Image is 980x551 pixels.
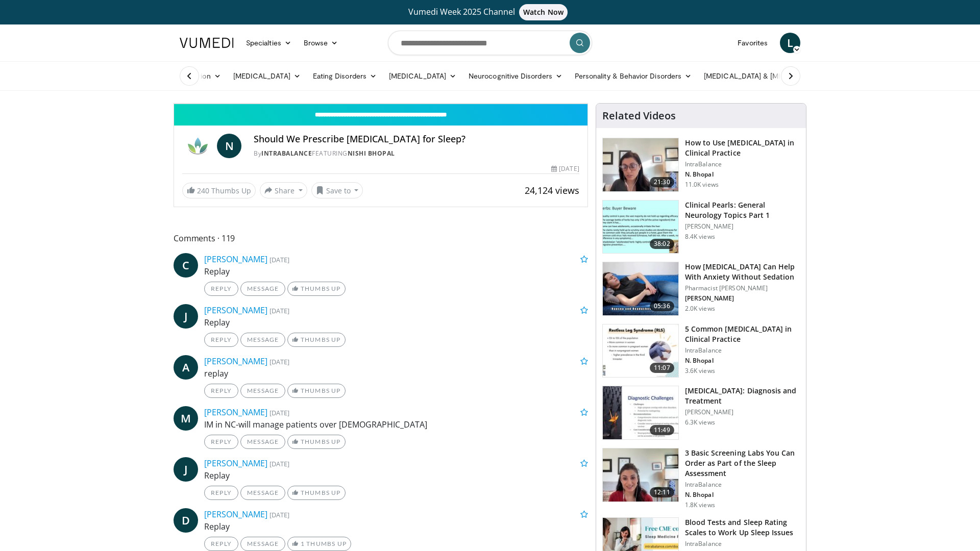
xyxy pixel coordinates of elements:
[260,182,307,198] button: Share
[182,134,213,158] img: IntraBalance
[685,408,800,416] p: [PERSON_NAME]
[602,110,676,122] h4: Related Videos
[204,305,267,316] a: [PERSON_NAME]
[569,66,698,86] a: Personality & Behavior Disorders
[685,222,800,231] p: [PERSON_NAME]
[204,537,238,551] a: Reply
[204,356,267,367] a: [PERSON_NAME]
[287,384,345,398] a: Thumbs Up
[174,457,198,482] a: J
[383,66,462,86] a: [MEDICAL_DATA]
[180,38,234,48] img: VuMedi Logo
[269,408,289,417] small: [DATE]
[204,254,267,265] a: [PERSON_NAME]
[287,435,345,449] a: Thumbs Up
[217,134,241,158] a: N
[204,509,267,520] a: [PERSON_NAME]
[650,425,674,435] span: 11:49
[685,540,800,548] p: IntraBalance
[287,282,345,296] a: Thumbs Up
[240,435,285,449] a: Message
[240,537,285,551] a: Message
[240,384,285,398] a: Message
[685,357,800,365] p: N. Bhopal
[204,367,588,380] p: replay
[603,138,678,191] img: 662646f3-24dc-48fd-91cb-7f13467e765c.150x105_q85_crop-smart_upscale.jpg
[174,232,588,245] span: Comments 119
[650,239,674,249] span: 38:02
[269,255,289,264] small: [DATE]
[685,346,800,355] p: IntraBalance
[685,491,800,499] p: N. Bhopal
[301,540,305,547] span: 1
[204,333,238,347] a: Reply
[174,253,198,278] a: C
[240,33,298,53] a: Specialties
[551,164,579,173] div: [DATE]
[204,418,588,431] p: IM in NC-will manage patients over [DEMOGRAPHIC_DATA]
[287,486,345,500] a: Thumbs Up
[685,284,800,292] p: Pharmacist [PERSON_NAME]
[650,177,674,187] span: 21:30
[182,183,256,198] a: 240 Thumbs Up
[298,33,345,53] a: Browse
[685,262,800,282] h3: How [MEDICAL_DATA] Can Help With Anxiety Without Sedation
[685,501,715,509] p: 1.8K views
[388,31,592,55] input: Search topics, interventions
[650,363,674,373] span: 11:07
[780,33,800,53] a: L
[181,4,799,20] a: Vumedi Week 2025 ChannelWatch Now
[204,486,238,500] a: Reply
[204,520,588,533] p: Replay
[602,200,800,254] a: 38:02 Clinical Pearls: General Neurology Topics Part 1 [PERSON_NAME] 8.4K views
[603,386,678,439] img: 6e0bc43b-d42b-409a-85fd-0f454729f2ca.150x105_q85_crop-smart_upscale.jpg
[519,4,568,20] span: Watch Now
[174,508,198,533] a: D
[602,324,800,378] a: 11:07 5 Common [MEDICAL_DATA] in Clinical Practice IntraBalance N. Bhopal 3.6K views
[685,160,800,168] p: IntraBalance
[269,510,289,519] small: [DATE]
[602,138,800,192] a: 21:30 How to Use [MEDICAL_DATA] in Clinical Practice IntraBalance N. Bhopal 11.0K views
[204,435,238,449] a: Reply
[174,304,198,329] a: J
[204,407,267,418] a: [PERSON_NAME]
[204,384,238,398] a: Reply
[685,294,800,303] p: [PERSON_NAME]
[269,306,289,315] small: [DATE]
[603,201,678,254] img: 91ec4e47-6cc3-4d45-a77d-be3eb23d61cb.150x105_q85_crop-smart_upscale.jpg
[254,134,579,145] h4: Should We Prescribe [MEDICAL_DATA] for Sleep?
[240,333,285,347] a: Message
[204,265,588,278] p: Replay
[462,66,569,86] a: Neurocognitive Disorders
[269,357,289,366] small: [DATE]
[240,486,285,500] a: Message
[603,262,678,315] img: 7bfe4765-2bdb-4a7e-8d24-83e30517bd33.150x105_q85_crop-smart_upscale.jpg
[685,324,800,344] h3: 5 Common [MEDICAL_DATA] in Clinical Practice
[685,367,715,375] p: 3.6K views
[731,33,774,53] a: Favorites
[287,537,351,551] a: 1 Thumbs Up
[685,170,800,179] p: N. Bhopal
[650,301,674,311] span: 05:36
[197,186,209,195] span: 240
[311,182,363,198] button: Save to
[174,406,198,431] span: M
[174,355,198,380] a: A
[204,316,588,329] p: Replay
[685,233,715,241] p: 8.4K views
[287,333,345,347] a: Thumbs Up
[204,458,267,469] a: [PERSON_NAME]
[602,386,800,440] a: 11:49 [MEDICAL_DATA]: Diagnosis and Treatment [PERSON_NAME] 6.3K views
[204,282,238,296] a: Reply
[227,66,307,86] a: [MEDICAL_DATA]
[685,200,800,220] h3: Clinical Pearls: General Neurology Topics Part 1
[240,282,285,296] a: Message
[254,149,579,158] div: By FEATURING
[602,262,800,316] a: 05:36 How [MEDICAL_DATA] Can Help With Anxiety Without Sedation Pharmacist [PERSON_NAME] [PERSON_...
[685,448,800,479] h3: 3 Basic Screening Labs You Can Order as Part of the Sleep Assessment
